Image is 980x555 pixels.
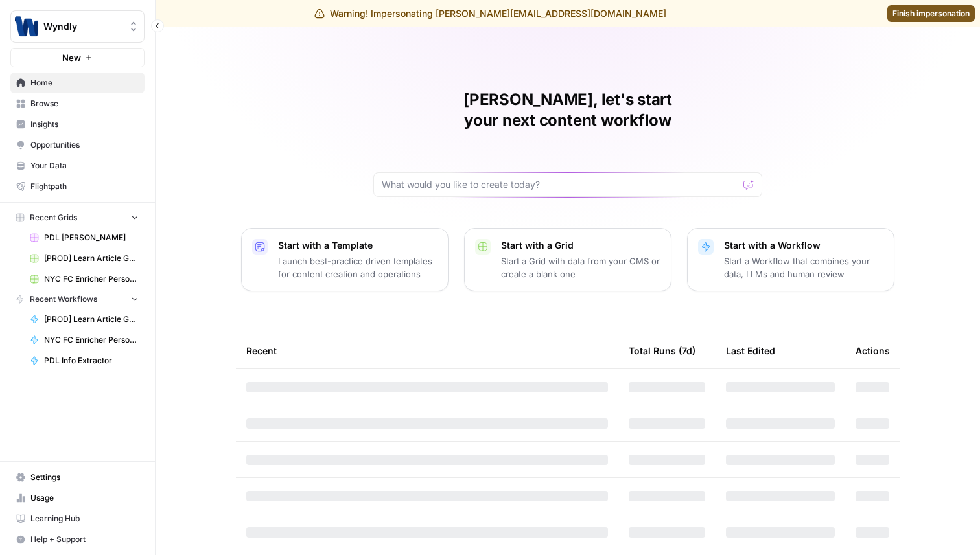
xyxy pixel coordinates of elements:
div: Recent [246,333,608,368]
span: Settings [30,471,139,483]
h1: [PERSON_NAME], let's start your next content workflow [373,89,762,131]
div: Total Runs (7d) [629,333,695,368]
span: Insights [30,119,139,130]
span: NYC FC Enricher Person Enrichment Grid [44,273,139,285]
a: NYC FC Enricher Person Enrichment [24,330,145,350]
button: Recent Workflows [10,289,145,309]
a: Opportunities [10,135,145,155]
button: Start with a GridStart a Grid with data from your CMS or create a blank one [464,228,671,291]
button: Start with a WorkflowStart a Workflow that combines your data, LLMs and human review [687,228,894,291]
p: Start a Grid with data from your CMS or create a blank one [501,255,660,280]
span: PDL Info Extractor [44,355,139,367]
a: Home [10,73,145,93]
span: Home [30,77,139,89]
a: PDL Info Extractor [24,350,145,371]
button: Help + Support [10,529,145,550]
a: [PROD] Learn Article Generator Grid [24,248,145,269]
a: Your Data [10,155,145,176]
a: Settings [10,467,145,488]
span: Usage [30,492,139,504]
p: Launch best-practice driven templates for content creation and operations [278,255,437,280]
input: What would you like to create today? [382,178,738,191]
a: Browse [10,93,145,114]
div: Actions [856,333,890,368]
a: Usage [10,488,145,508]
img: Wyndly Logo [15,15,38,38]
span: New [62,51,81,64]
a: Flightpath [10,176,145,197]
p: Start with a Workflow [724,239,883,252]
button: Workspace: Wyndly [10,10,145,43]
button: Recent Grids [10,208,145,227]
span: PDL [PERSON_NAME] [44,232,139,244]
span: [PROD] Learn Article Generator Grid [44,253,139,264]
span: Browse [30,98,139,109]
a: NYC FC Enricher Person Enrichment Grid [24,269,145,289]
span: Wyndly [43,20,122,33]
div: Last Edited [726,333,775,368]
span: Learning Hub [30,513,139,525]
span: Help + Support [30,534,139,545]
span: Flightpath [30,181,139,192]
a: Insights [10,114,145,135]
a: Finish impersonation [887,5,975,22]
span: Recent Grids [30,212,77,223]
button: Start with a TemplateLaunch best-practice driven templates for content creation and operations [241,228,449,291]
a: PDL [PERSON_NAME] [24,227,145,248]
span: Your Data [30,160,139,172]
span: Finish impersonation [892,8,970,19]
a: Learning Hub [10,508,145,529]
button: New [10,48,145,67]
div: Warning! Impersonating [PERSON_NAME][EMAIL_ADDRESS][DOMAIN_NAME] [314,7,666,20]
span: NYC FC Enricher Person Enrichment [44,334,139,346]
p: Start a Workflow that combines your data, LLMs and human review [724,255,883,280]
span: Recent Workflows [30,293,97,305]
span: Opportunities [30,139,139,151]
a: [PROD] Learn Article Generator [24,309,145,330]
span: [PROD] Learn Article Generator [44,313,139,325]
p: Start with a Grid [501,239,660,252]
p: Start with a Template [278,239,437,252]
